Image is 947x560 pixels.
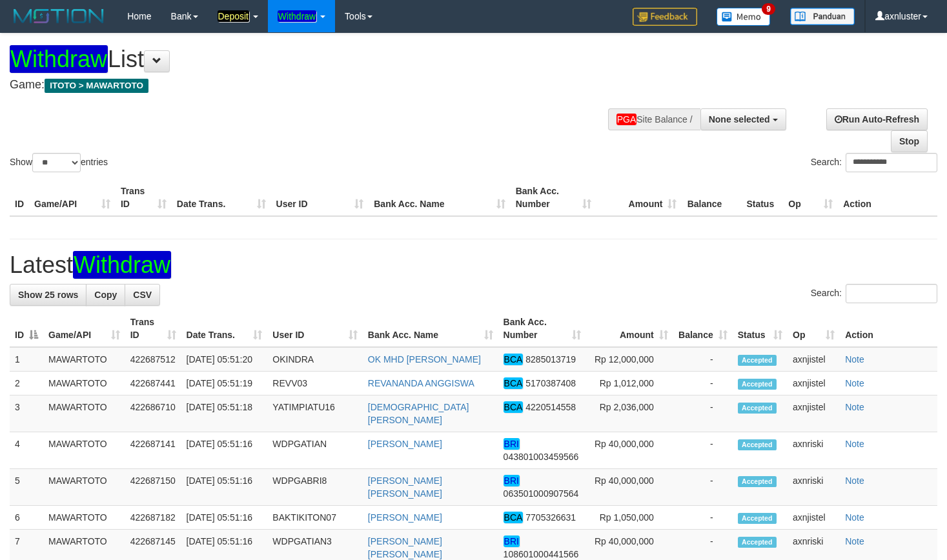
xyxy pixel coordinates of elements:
[125,347,181,372] td: 422687512
[788,310,840,347] th: Op: activate to sort column ascending
[738,439,777,450] span: Accepted
[181,310,268,347] th: Date Trans.: activate to sort column ascending
[840,310,937,347] th: Action
[738,476,777,487] span: Accepted
[709,114,770,125] span: None selected
[700,108,786,130] button: None selected
[45,79,148,93] span: ITOTO > MAWARTOTO
[368,402,469,425] a: [DEMOGRAPHIC_DATA][PERSON_NAME]
[368,439,442,449] a: [PERSON_NAME]
[738,537,777,548] span: Accepted
[682,179,741,216] th: Balance
[10,79,618,92] h4: Game:
[267,310,362,347] th: User ID: activate to sort column ascending
[18,290,78,300] span: Show 25 rows
[504,535,520,547] em: BRI
[278,10,316,22] em: Withdraw
[673,506,733,530] td: -
[368,475,442,499] a: [PERSON_NAME] [PERSON_NAME]
[10,46,618,72] h1: List
[133,290,152,300] span: CSV
[504,452,579,462] span: Copy 043801003459566 to clipboard
[504,377,524,389] em: BCA
[504,488,579,499] span: Copy 063501000907564 to clipboard
[172,179,271,216] th: Date Trans.
[673,469,733,506] td: -
[586,506,673,530] td: Rp 1,050,000
[525,378,576,388] span: Copy 5170387408 to clipboard
[267,395,362,432] td: YATIMPIATU16
[125,310,181,347] th: Trans ID: activate to sort column ascending
[125,395,181,432] td: 422686710
[271,179,369,216] th: User ID
[673,347,733,372] td: -
[498,310,586,347] th: Bank Acc. Number: activate to sort column ascending
[181,347,268,372] td: [DATE] 05:51:20
[788,347,840,372] td: axnjistel
[788,432,840,469] td: axnriski
[891,130,928,152] a: Stop
[43,372,125,395] td: MAWARTOTO
[788,506,840,530] td: axnjistel
[673,310,733,347] th: Balance: activate to sort column ascending
[43,347,125,372] td: MAWARTOTO
[116,179,172,216] th: Trans ID
[181,395,268,432] td: [DATE] 05:51:18
[368,512,442,523] a: [PERSON_NAME]
[845,512,864,523] a: Note
[633,8,697,26] img: Feedback.jpg
[10,252,937,278] h1: Latest
[267,506,362,530] td: BAKTIKITON07
[10,6,108,26] img: MOTION_logo.png
[596,179,682,216] th: Amount
[845,536,864,546] a: Note
[504,401,524,413] em: BCA
[733,310,788,347] th: Status: activate to sort column ascending
[845,475,864,486] a: Note
[673,372,733,395] td: -
[218,10,249,22] em: Deposit
[125,432,181,469] td: 422687141
[525,354,576,365] span: Copy 8285013719 to clipboard
[43,469,125,506] td: MAWARTOTO
[586,310,673,347] th: Amount: activate to sort column ascending
[125,506,181,530] td: 422687182
[586,395,673,432] td: Rp 2,036,000
[846,284,937,303] input: Search:
[762,3,775,15] span: 9
[267,372,362,395] td: REVV03
[43,395,125,432] td: MAWARTOTO
[504,475,520,486] em: BRI
[504,512,524,523] em: BCA
[86,284,125,306] a: Copy
[738,379,777,390] span: Accepted
[811,284,937,303] label: Search:
[845,354,864,365] a: Note
[738,513,777,524] span: Accepted
[741,179,783,216] th: Status
[267,432,362,469] td: WDPGATIAN
[845,402,864,412] a: Note
[10,372,43,395] td: 2
[10,395,43,432] td: 3
[790,8,855,25] img: panduan.png
[369,179,510,216] th: Bank Acc. Name
[608,108,700,130] div: Site Balance /
[826,108,928,130] a: Run Auto-Refresh
[616,114,637,125] em: PGA
[788,395,840,432] td: axnjistel
[504,354,524,365] em: BCA
[94,290,117,300] span: Copy
[181,372,268,395] td: [DATE] 05:51:19
[181,506,268,530] td: [DATE] 05:51:16
[181,469,268,506] td: [DATE] 05:51:16
[368,354,481,365] a: OK MHD [PERSON_NAME]
[125,372,181,395] td: 422687441
[368,378,474,388] a: REVANANDA ANGGISWA
[738,403,777,414] span: Accepted
[73,251,171,279] em: Withdraw
[10,45,108,73] em: Withdraw
[811,153,937,172] label: Search:
[838,179,937,216] th: Action
[10,469,43,506] td: 5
